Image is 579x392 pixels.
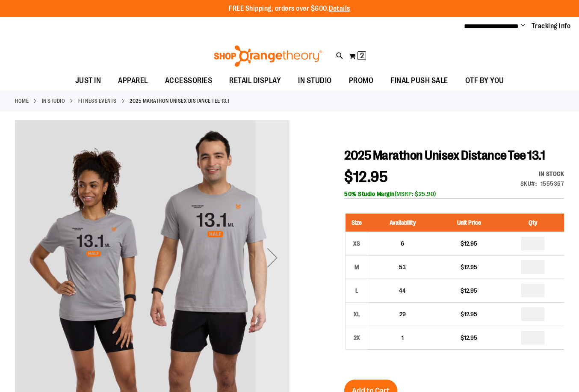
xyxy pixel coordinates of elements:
[213,45,323,67] img: Shop Orangetheory
[520,169,564,178] div: In stock
[441,239,497,248] div: $12.95
[399,264,406,270] span: 53
[520,169,564,178] div: Availability
[350,308,363,321] div: XL
[401,240,404,247] span: 6
[350,237,363,250] div: XS
[118,71,148,90] span: APPAREL
[349,71,374,90] span: PROMO
[344,148,545,163] span: 2025 Marathon Unisex Distance Tee 13.1
[298,71,332,90] span: IN STUDIO
[329,5,350,12] a: Details
[521,22,525,30] button: Account menu
[441,286,497,295] div: $12.95
[130,97,229,105] strong: 2025 Marathon Unisex Distance Tee 13.1
[441,333,497,342] div: $12.95
[360,51,364,60] span: 2
[344,190,564,198] div: (MSRP: $25.90)
[350,284,363,297] div: L
[399,311,406,318] span: 29
[532,21,571,31] a: Tracking Info
[229,4,350,14] p: FREE Shipping, orders over $600.
[346,214,368,232] th: Size
[465,71,504,90] span: OTF BY YOU
[368,214,437,232] th: Availability
[501,214,564,232] th: Qty
[441,310,497,318] div: $12.95
[75,71,101,90] span: JUST IN
[437,214,502,232] th: Unit Price
[165,71,213,90] span: ACCESSORIES
[78,97,117,105] a: Fitness Events
[229,71,281,90] span: RETAIL DISPLAY
[520,180,537,187] strong: SKU
[344,168,388,186] span: $12.95
[441,263,497,271] div: $12.95
[350,261,363,273] div: M
[15,97,29,105] a: Home
[390,71,448,90] span: FINAL PUSH SALE
[399,287,406,294] span: 44
[541,179,564,188] div: 1555357
[344,190,395,197] b: 50% Studio Margin
[350,331,363,344] div: 2X
[402,334,404,341] span: 1
[42,97,65,105] a: IN STUDIO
